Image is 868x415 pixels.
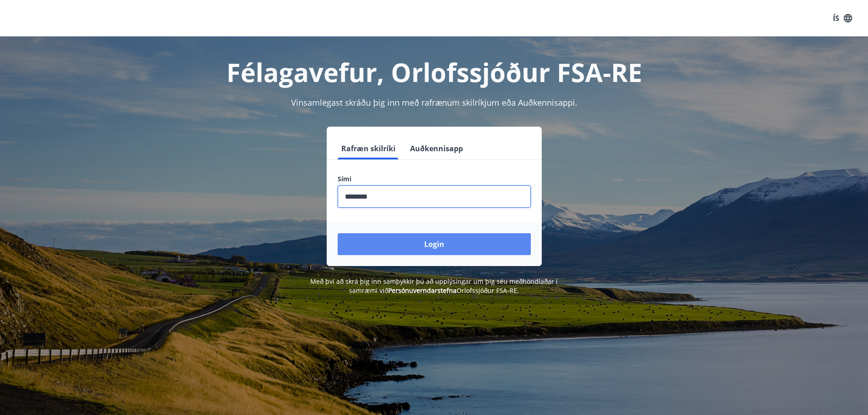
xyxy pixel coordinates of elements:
[406,138,467,159] button: Auðkennisapp
[291,97,577,108] span: Vinsamlegast skráðu þig inn með rafrænum skilríkjum eða Auðkennisappi.
[338,138,399,159] button: Rafræn skilríki
[828,10,857,26] button: ÍS
[338,174,531,184] label: Sími
[388,286,457,295] a: Persónuverndarstefna
[338,233,531,255] button: Login
[117,55,751,89] h1: Félagavefur, Orlofssjóður FSA-RE
[310,277,558,295] span: Með því að skrá þig inn samþykkir þú að upplýsingar um þig séu meðhöndlaðar í samræmi við Orlofss...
